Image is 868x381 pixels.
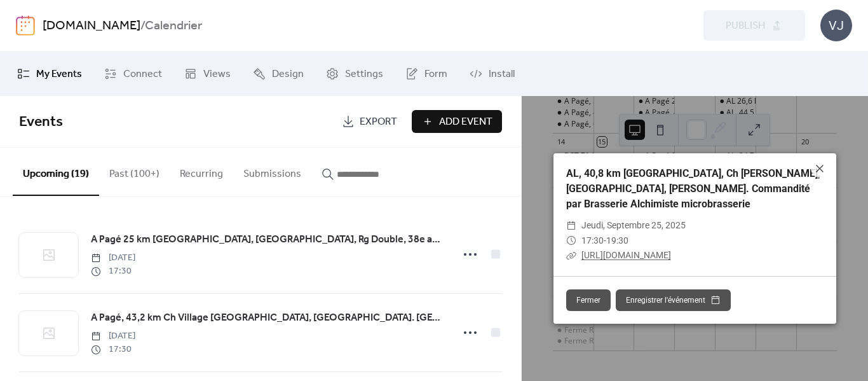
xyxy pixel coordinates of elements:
div: ​ [566,233,576,249]
span: 17:30 [581,235,604,246]
span: My Events [36,67,82,82]
span: Settings [345,67,383,82]
a: Views [175,57,240,91]
button: Fermer [566,289,611,311]
div: VJ [820,10,852,41]
span: Connect [123,67,162,82]
span: Add Event [439,114,492,130]
span: Form [424,67,447,82]
span: - [604,235,606,246]
button: Submissions [233,148,311,195]
div: ​ [566,218,576,233]
button: Recurring [170,148,233,195]
a: My Events [8,57,92,91]
a: Export [332,110,407,133]
button: Past (100+) [99,148,170,195]
span: 19:30 [606,235,628,246]
a: AL, 40,8 km [GEOGRAPHIC_DATA], Ch [PERSON_NAME], [GEOGRAPHIC_DATA], [PERSON_NAME]. Commandité par... [566,167,820,210]
a: Design [243,57,313,91]
span: 17:30 [91,265,135,278]
a: A Pagé 25 km [GEOGRAPHIC_DATA], [GEOGRAPHIC_DATA], Rg Double, 38e av, St-Ambroise, Voie de Contou... [91,232,444,248]
a: Form [396,57,457,91]
span: [DATE] [91,251,135,265]
span: 17:30 [91,343,135,356]
button: Enregistrer l'événement [616,289,731,311]
a: [URL][DOMAIN_NAME] [581,250,671,260]
span: Export [360,114,397,130]
span: jeudi, septembre 25, 2025 [581,218,686,233]
button: Add Event [412,110,502,133]
a: [DOMAIN_NAME] [43,14,140,38]
img: logo [16,15,35,36]
span: A Pagé 25 km [GEOGRAPHIC_DATA], [GEOGRAPHIC_DATA], Rg Double, 38e av, St-Ambroise, Voie de Contou... [91,232,444,247]
b: / [140,14,145,38]
span: Design [272,67,304,82]
span: Install [489,67,515,82]
span: Events [19,108,63,136]
span: Views [203,67,231,82]
span: A Pagé, 43,2 km Ch Village [GEOGRAPHIC_DATA], [GEOGRAPHIC_DATA]. [GEOGRAPHIC_DATA]. Commandité pa... [91,310,444,326]
a: Install [460,57,524,91]
a: A Pagé, 43,2 km Ch Village [GEOGRAPHIC_DATA], [GEOGRAPHIC_DATA]. [GEOGRAPHIC_DATA]. Commandité pa... [91,310,444,326]
button: Upcoming (19) [13,148,99,196]
div: ​ [566,248,576,263]
b: Calendrier [145,14,202,38]
a: Settings [316,57,393,91]
span: [DATE] [91,329,135,343]
a: Connect [95,57,172,91]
